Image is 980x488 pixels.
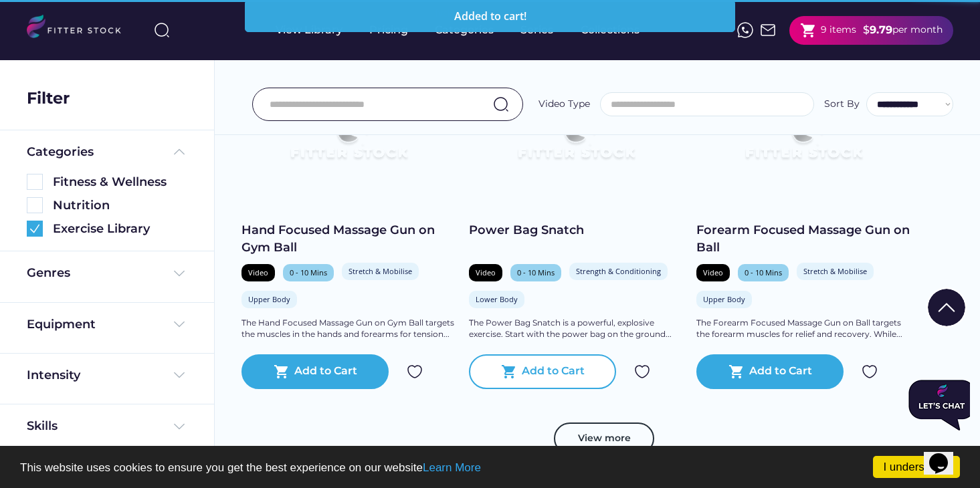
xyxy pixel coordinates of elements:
[171,265,187,281] img: Frame%20%284%29.svg
[27,367,80,384] div: Intensity
[476,294,518,304] div: Lower Body
[803,266,867,276] div: Stretch & Mobilise
[171,418,187,435] img: Frame%20%284%29.svg
[522,364,585,380] div: Add to Cart
[27,87,70,110] div: Filter
[538,98,590,111] div: Video Type
[241,222,456,255] div: Hand Focused Massage Gun on Gym Ball
[576,266,661,276] div: Strength & Conditioning
[903,374,970,436] iframe: chat widget
[634,364,650,380] img: Group%201000002324.svg
[928,289,965,326] img: Group%201000002322%20%281%29.svg
[274,364,290,380] button: shopping_cart
[27,144,94,160] div: Categories
[407,364,423,380] img: Group%201000002324.svg
[27,418,60,435] div: Skills
[294,364,357,380] div: Add to Cart
[27,15,132,42] img: LOGO.svg
[241,318,456,340] div: The Hand Focused Massage Gun on Gym Ball targets the muscles in the hands and forearms for tensio...
[493,96,509,112] img: search-normal.svg
[27,174,43,190] img: Rectangle%205126.svg
[423,461,481,474] a: Learn More
[53,174,187,191] div: Fitness & Wellness
[718,92,889,188] img: Frame%2079%20%281%29.svg
[263,92,434,188] img: Frame%2079%20%281%29.svg
[501,364,517,380] button: shopping_cart
[517,267,555,277] div: 0 - 10 Mins
[863,23,870,37] div: $
[821,23,856,37] div: 9 items
[490,92,662,188] img: Frame%2079%20%281%29.svg
[824,98,860,111] div: Sort By
[873,456,960,478] a: I understand!
[248,294,290,304] div: Upper Body
[696,222,910,255] div: Forearm Focused Massage Gun on Ball
[696,318,910,340] div: The Forearm Focused Massage Gun on Ball targets the forearm muscles for relief and recovery. Whil...
[171,316,187,332] img: Frame%20%284%29.svg
[20,462,960,473] p: This website uses cookies to ensure you get the best experience on our website
[27,316,96,333] div: Equipment
[745,267,782,277] div: 0 - 10 Mins
[5,5,72,56] img: Chat attention grabber
[870,23,892,36] strong: 9.79
[862,364,878,380] img: Group%201000002324.svg
[892,23,943,37] div: per month
[53,197,187,214] div: Nutrition
[248,267,268,277] div: Video
[27,197,43,213] img: Rectangle%205126.svg
[53,221,187,237] div: Exercise Library
[800,22,817,39] button: shopping_cart
[27,221,43,237] img: Group%201000002360.svg
[469,222,683,239] div: Power Bag Snatch
[749,364,812,380] div: Add to Cart
[737,22,753,38] img: meteor-icons_whatsapp%20%281%29.svg
[171,367,187,383] img: Frame%20%284%29.svg
[703,294,745,304] div: Upper Body
[760,22,776,38] img: Frame%2051.svg
[728,364,745,380] button: shopping_cart
[469,318,683,340] div: The Power Bag Snatch is a powerful, explosive exercise. Start with the power bag on the ground...
[703,267,723,277] div: Video
[476,267,496,277] div: Video
[554,422,654,455] button: View more
[254,11,726,21] div: Added to cart!
[290,267,327,277] div: 0 - 10 Mins
[349,266,412,276] div: Stretch & Mobilise
[924,435,967,475] iframe: chat widget
[154,22,170,38] img: search-normal%203.svg
[171,144,187,160] img: Frame%20%285%29.svg
[27,265,70,281] div: Genres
